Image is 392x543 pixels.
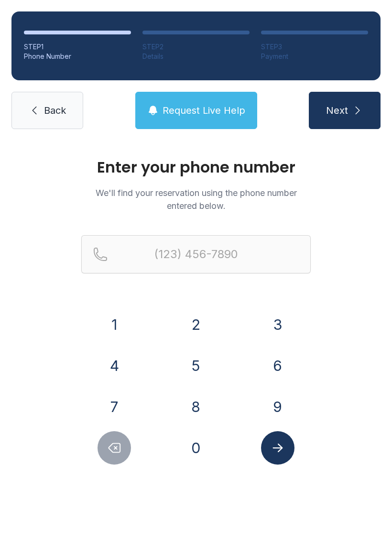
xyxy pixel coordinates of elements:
[81,235,311,273] input: Reservation phone number
[44,104,66,117] span: Back
[98,308,131,341] button: 1
[98,390,131,424] button: 7
[142,52,250,61] div: Details
[261,349,294,382] button: 6
[81,160,311,175] h1: Enter your phone number
[98,349,131,382] button: 4
[179,308,213,341] button: 2
[261,42,368,52] div: STEP 3
[179,431,213,465] button: 0
[142,42,250,52] div: STEP 2
[179,349,213,382] button: 5
[163,104,245,117] span: Request Live Help
[261,431,294,465] button: Submit lookup form
[81,186,311,212] p: We'll find your reservation using the phone number entered below.
[179,390,213,424] button: 8
[24,52,131,61] div: Phone Number
[261,390,294,424] button: 9
[261,52,368,61] div: Payment
[326,104,348,117] span: Next
[24,42,131,52] div: STEP 1
[261,308,294,341] button: 3
[98,431,131,465] button: Delete number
